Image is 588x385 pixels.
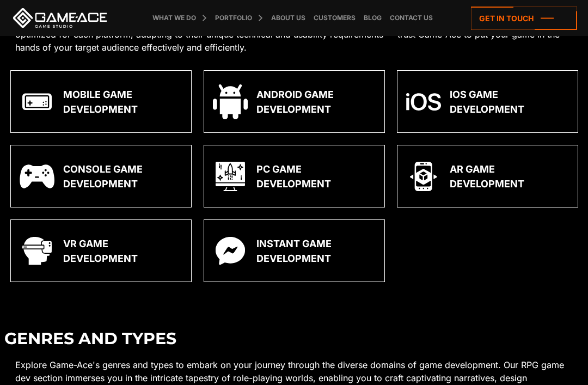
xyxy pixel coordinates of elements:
div: Android Game Development [256,87,376,117]
img: Instant games [216,237,245,265]
img: Ios game development [406,84,441,119]
img: Mobile games [22,93,52,111]
div: Instant Game Development [256,236,376,266]
div: VR Game Development [63,236,182,266]
h2: Genres and Types [4,329,584,347]
div: PC Game Development [256,162,376,191]
div: Mobile Game Development [63,87,182,117]
img: Augmented reality [410,162,437,191]
div: AR Game Development [450,162,569,191]
div: iOS Game Development [450,87,569,117]
a: Get in touch [471,7,577,30]
img: Console game development 1 [20,159,54,194]
img: Android game development [213,84,248,119]
img: Pc gaming [216,162,245,191]
div: Console Game Development [63,162,182,191]
img: Virtual reality [22,237,52,265]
